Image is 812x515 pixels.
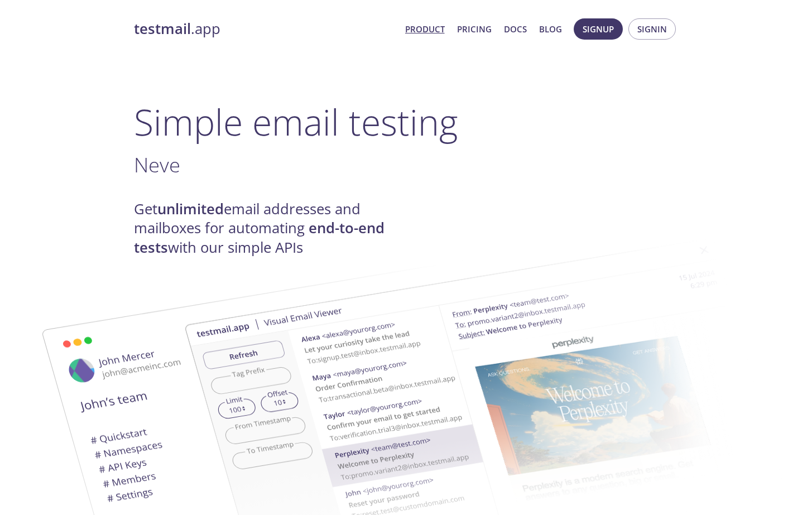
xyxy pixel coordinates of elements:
[157,199,224,219] strong: unlimited
[583,22,614,36] span: Signup
[457,22,492,36] a: Pricing
[637,22,667,36] span: Signin
[134,20,396,38] a: testmail.app
[539,22,562,36] a: Blog
[504,22,527,36] a: Docs
[134,19,191,38] strong: testmail
[405,22,445,36] a: Product
[134,200,406,257] h4: Get email addresses and mailboxes for automating with our simple APIs
[134,100,679,143] h1: Simple email testing
[134,218,385,257] strong: end-to-end tests
[628,18,676,40] button: Signin
[134,151,180,179] span: Neve
[574,18,623,40] button: Signup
